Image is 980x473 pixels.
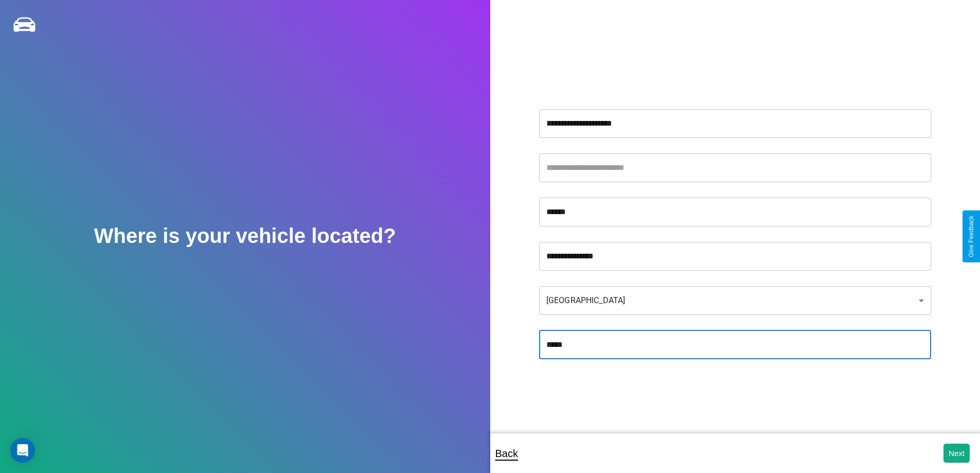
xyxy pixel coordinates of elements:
[968,216,975,257] div: Give Feedback
[943,444,970,463] button: Next
[495,444,518,463] p: Back
[10,438,35,463] div: Open Intercom Messenger
[94,224,396,248] h2: Where is your vehicle located?
[539,286,931,315] div: [GEOGRAPHIC_DATA]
